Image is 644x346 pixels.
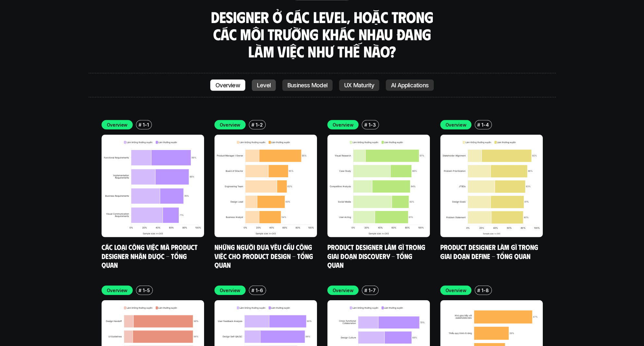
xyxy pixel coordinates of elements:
p: Overview [333,121,354,128]
p: Overview [107,287,128,294]
p: Overview [220,287,241,294]
a: Những người đưa yêu cầu công việc cho Product Design - Tổng quan [214,242,315,269]
p: Overview [333,287,354,294]
h6: # [139,288,141,293]
p: Overview [445,121,467,128]
p: 1-1 [143,121,149,128]
a: AI Applications [386,80,434,91]
p: Overview [215,82,240,89]
a: Các loại công việc mà Product Designer nhận được - Tổng quan [102,242,199,269]
h6: # [477,288,480,293]
p: Overview [220,121,241,128]
a: Level [252,80,276,91]
p: 1-4 [481,121,489,128]
a: Product Designer làm gì trong giai đoạn Discovery - Tổng quan [327,242,427,269]
a: UX Maturity [339,80,379,91]
p: 1-3 [369,121,376,128]
p: AI Applications [391,82,429,89]
p: Level [257,82,271,89]
h3: Designer ở các level, hoặc trong các môi trường khác nhau đang làm việc như thế nào? [209,8,436,60]
p: Overview [445,287,467,294]
p: 1-5 [143,287,150,294]
h6: # [251,122,254,127]
p: UX Maturity [344,82,374,89]
a: Business Model [282,80,333,91]
p: 1-6 [256,287,263,294]
p: 1-7 [369,287,375,294]
a: Overview [210,80,245,91]
p: Business Model [287,82,327,89]
p: Overview [107,121,128,128]
p: 1-8 [481,287,489,294]
p: 1-2 [256,121,262,128]
a: Product Designer làm gì trong giai đoạn Define - Tổng quan [440,242,540,260]
h6: # [477,122,480,127]
h6: # [251,288,254,293]
h6: # [364,122,367,127]
h6: # [139,122,141,127]
h6: # [364,288,367,293]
